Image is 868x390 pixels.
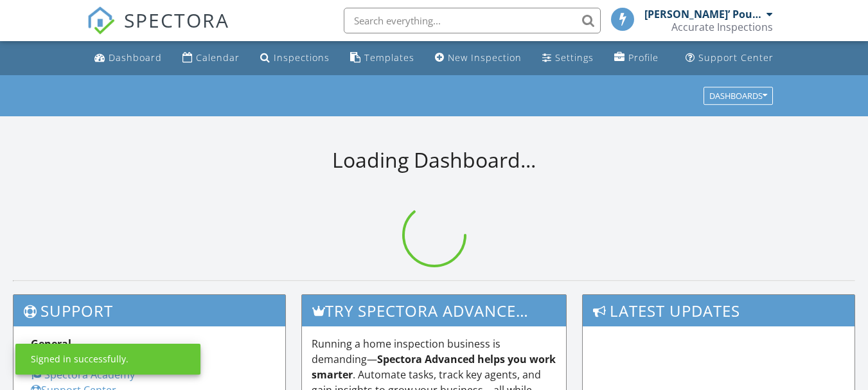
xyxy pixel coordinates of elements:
[364,51,414,64] div: Templates
[87,17,229,44] a: SPECTORA
[583,295,855,326] h3: Latest Updates
[430,46,527,70] a: New Inspection
[89,46,167,70] a: Dashboard
[609,46,664,70] a: Company Profile
[124,6,229,33] span: SPECTORA
[644,8,763,21] div: [PERSON_NAME]’ Pounds
[555,51,594,64] div: Settings
[274,51,330,64] div: Inspections
[671,21,773,33] div: Accurate Inspections
[344,8,601,33] input: Search everything...
[312,352,556,382] strong: Spectora Advanced helps you work smarter
[345,46,420,70] a: Templates
[109,51,162,64] div: Dashboard
[87,6,115,35] img: The Best Home Inspection Software - Spectora
[704,87,773,105] button: Dashboards
[13,295,285,326] h3: Support
[537,46,599,70] a: Settings
[177,46,245,70] a: Calendar
[31,353,128,366] div: Signed in successfully.
[698,51,774,64] div: Support Center
[680,46,779,70] a: Support Center
[255,46,335,70] a: Inspections
[31,368,135,382] a: Spectora Academy
[302,295,566,326] h3: Try spectora advanced [DATE]
[709,91,767,100] div: Dashboards
[196,51,240,64] div: Calendar
[448,51,522,64] div: New Inspection
[628,51,659,64] div: Profile
[31,337,71,351] strong: General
